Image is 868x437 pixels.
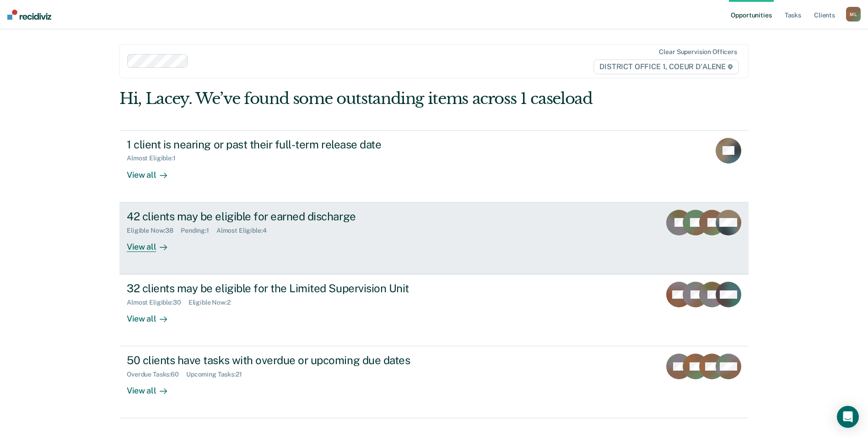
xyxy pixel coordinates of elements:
button: ML [846,7,861,22]
div: Clear supervision officers [659,48,737,56]
div: Pending : 1 [181,227,216,235]
span: DISTRICT OFFICE 1, COEUR D'ALENE [593,60,739,74]
div: Eligible Now : 38 [127,227,181,235]
div: 42 clients may be eligible for earned discharge [127,210,448,223]
a: 32 clients may be eligible for the Limited Supervision UnitAlmost Eligible:30Eligible Now:2View all [119,274,749,346]
img: Recidiviz [7,10,51,20]
div: Almost Eligible : 1 [127,154,183,162]
div: Overdue Tasks : 60 [127,371,186,378]
div: View all [127,378,178,396]
div: 1 client is nearing or past their full-term release date [127,138,448,151]
a: 50 clients have tasks with overdue or upcoming due datesOverdue Tasks:60Upcoming Tasks:21View all [119,346,749,418]
div: View all [127,162,178,180]
div: Almost Eligible : 4 [216,227,274,235]
div: View all [127,234,178,252]
div: Almost Eligible : 30 [127,299,189,306]
div: 32 clients may be eligible for the Limited Supervision Unit [127,282,448,295]
div: View all [127,306,178,324]
div: Hi, Lacey. We’ve found some outstanding items across 1 caseload [119,89,623,108]
a: 1 client is nearing or past their full-term release dateAlmost Eligible:1View all [119,130,749,202]
div: 50 clients have tasks with overdue or upcoming due dates [127,354,448,367]
a: 42 clients may be eligible for earned dischargeEligible Now:38Pending:1Almost Eligible:4View all [119,202,749,274]
div: Open Intercom Messenger [837,406,859,428]
div: Upcoming Tasks : 21 [186,371,249,378]
div: Eligible Now : 2 [189,299,238,306]
div: M L [846,7,861,22]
